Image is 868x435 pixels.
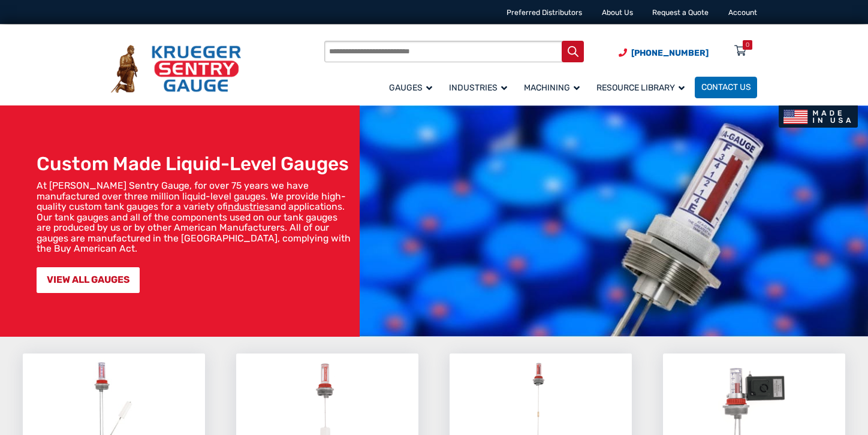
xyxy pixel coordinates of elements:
[631,48,709,58] span: [PHONE_NUMBER]
[619,47,709,59] a: Phone Number (920) 434-8860
[442,75,517,99] a: Industries
[360,105,868,337] img: bg_hero_bannerksentry
[517,75,590,99] a: Machining
[728,8,757,17] a: Account
[746,40,749,50] div: 0
[37,267,140,293] a: VIEW ALL GAUGES
[590,75,695,99] a: Resource Library
[37,153,354,176] h1: Custom Made Liquid-Level Gauges
[382,75,442,99] a: Gauges
[524,83,580,93] span: Machining
[111,45,241,93] img: Krueger Sentry Gauge
[701,83,751,93] span: Contact Us
[37,180,354,254] p: At [PERSON_NAME] Sentry Gauge, for over 75 years we have manufactured over three million liquid-l...
[779,105,857,128] img: Made In USA
[228,201,269,212] a: industries
[602,8,633,17] a: About Us
[652,8,709,17] a: Request a Quote
[695,77,757,98] a: Contact Us
[596,83,685,93] span: Resource Library
[449,83,507,93] span: Industries
[389,83,432,93] span: Gauges
[507,8,582,17] a: Preferred Distributors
